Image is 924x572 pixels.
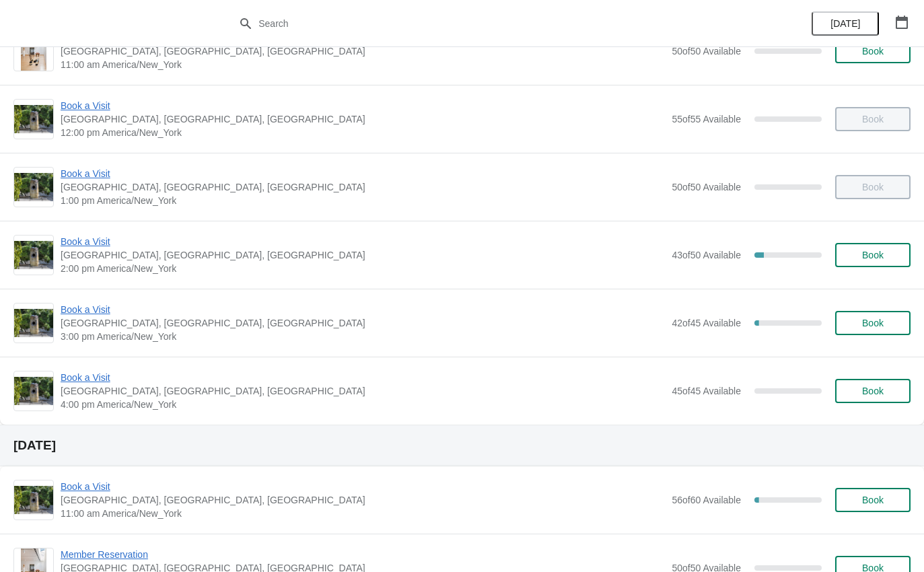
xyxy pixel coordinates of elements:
span: 4:00 pm America/New_York [61,398,665,411]
img: Book a Visit | The Noguchi Museum, 33rd Road, Queens, NY, USA | 4:00 pm America/New_York [14,377,53,405]
span: 12:00 pm America/New_York [61,126,665,139]
span: Member Reservation [61,548,665,561]
span: 55 of 55 Available [672,114,741,124]
button: Book [835,488,911,512]
img: Member Reservation | The Noguchi Museum, 33rd Road, Queens, NY, USA | 11:00 am America/New_York [21,32,47,71]
button: [DATE] [812,11,879,36]
h2: [DATE] [13,439,911,452]
span: 11:00 am America/New_York [61,507,665,520]
img: Book a Visit | The Noguchi Museum, 33rd Road, Queens, NY, USA | 3:00 pm America/New_York [14,309,53,337]
span: Book a Visit [61,303,665,316]
img: Book a Visit | The Noguchi Museum, 33rd Road, Queens, NY, USA | 1:00 pm America/New_York [14,173,53,201]
span: [GEOGRAPHIC_DATA], [GEOGRAPHIC_DATA], [GEOGRAPHIC_DATA] [61,44,665,58]
span: Book [862,386,884,396]
span: [GEOGRAPHIC_DATA], [GEOGRAPHIC_DATA], [GEOGRAPHIC_DATA] [61,180,665,194]
span: 11:00 am America/New_York [61,58,665,71]
span: Book a Visit [61,99,665,112]
span: Book a Visit [61,480,665,493]
span: Book [862,495,884,505]
span: 56 of 60 Available [672,495,741,505]
span: Book [862,318,884,328]
span: Book a Visit [61,371,665,384]
span: 42 of 45 Available [672,318,741,328]
span: Book a Visit [61,235,665,248]
span: 2:00 pm America/New_York [61,262,665,275]
span: Book a Visit [61,167,665,180]
span: 43 of 50 Available [672,250,741,260]
span: 50 of 50 Available [672,182,741,192]
span: [GEOGRAPHIC_DATA], [GEOGRAPHIC_DATA], [GEOGRAPHIC_DATA] [61,493,665,507]
button: Book [835,39,911,63]
span: 50 of 50 Available [672,46,741,57]
img: Book a Visit | The Noguchi Museum, 33rd Road, Queens, NY, USA | 2:00 pm America/New_York [14,241,53,269]
span: [GEOGRAPHIC_DATA], [GEOGRAPHIC_DATA], [GEOGRAPHIC_DATA] [61,248,665,262]
span: [DATE] [830,18,860,29]
input: Search [258,11,693,36]
span: 3:00 pm America/New_York [61,330,665,343]
span: 45 of 45 Available [672,386,741,396]
button: Book [835,243,911,267]
span: [GEOGRAPHIC_DATA], [GEOGRAPHIC_DATA], [GEOGRAPHIC_DATA] [61,384,665,398]
button: Book [835,379,911,403]
img: Book a Visit | The Noguchi Museum, 33rd Road, Queens, NY, USA | 12:00 pm America/New_York [14,105,53,133]
span: [GEOGRAPHIC_DATA], [GEOGRAPHIC_DATA], [GEOGRAPHIC_DATA] [61,112,665,126]
button: Book [835,311,911,335]
span: 1:00 pm America/New_York [61,194,665,207]
span: Book [862,250,884,260]
span: [GEOGRAPHIC_DATA], [GEOGRAPHIC_DATA], [GEOGRAPHIC_DATA] [61,316,665,330]
span: Book [862,46,884,57]
img: Book a Visit | The Noguchi Museum, 33rd Road, Queens, NY, USA | 11:00 am America/New_York [14,486,53,514]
